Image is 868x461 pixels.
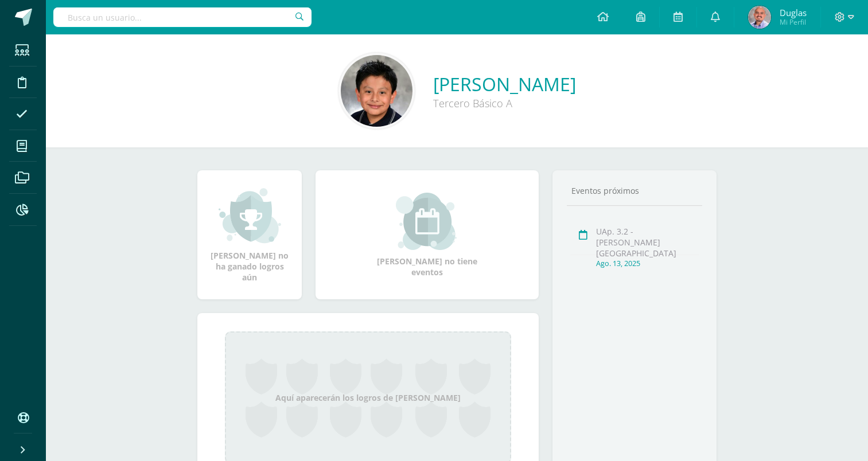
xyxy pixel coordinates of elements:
input: Busca un usuario... [53,7,312,27]
img: 75b6b565d41ef00f0b7bc6567cc12fa4.png [341,55,412,127]
img: achievement_small.png [219,187,281,244]
div: Eventos próximos [567,185,702,196]
span: Mi Perfil [780,17,807,27]
div: UAp. 3.2 - [PERSON_NAME][GEOGRAPHIC_DATA] [596,226,699,259]
div: [PERSON_NAME] no tiene eventos [370,193,485,278]
a: [PERSON_NAME] [433,72,576,96]
div: [PERSON_NAME] no ha ganado logros aún [209,187,290,283]
img: 303f0dfdc36eeea024f29b2ae9d0f183.png [748,6,771,29]
div: Ago. 13, 2025 [596,259,699,268]
img: event_small.png [396,193,458,250]
div: Tercero Básico A [433,96,576,110]
span: Duglas [780,7,807,18]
